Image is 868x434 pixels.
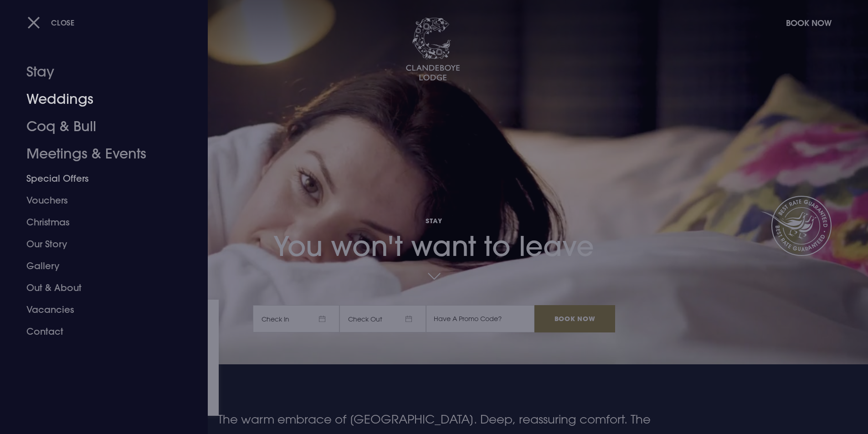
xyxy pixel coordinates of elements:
a: Our Story [26,233,170,255]
a: Special Offers [26,168,170,189]
a: Contact [26,321,170,342]
a: Meetings & Events [26,140,170,168]
a: Christmas [26,211,170,233]
a: Out & About [26,277,170,299]
a: Gallery [26,255,170,277]
a: Coq & Bull [26,113,170,140]
a: Weddings [26,86,170,113]
a: Vouchers [26,189,170,211]
span: Close [51,18,75,27]
a: Vacancies [26,299,170,321]
button: Close [27,13,75,32]
a: Stay [26,58,170,86]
